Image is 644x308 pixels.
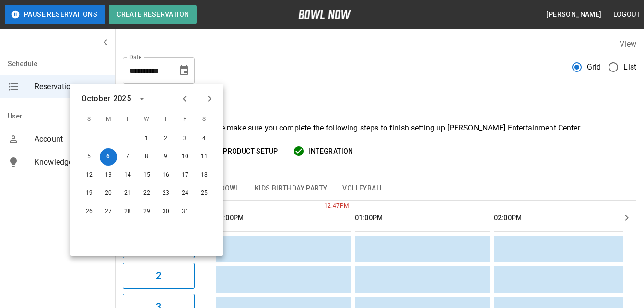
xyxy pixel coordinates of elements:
span: W [138,110,155,129]
span: Integration [308,145,353,157]
button: Oct 17, 2025 [176,166,194,184]
span: S [81,110,98,129]
button: Oct 6, 2025 [100,148,117,166]
button: Pause Reservations [5,5,105,24]
button: Oct 8, 2025 [138,148,155,166]
button: Oct 29, 2025 [138,203,155,220]
th: 12:00PM [216,204,351,232]
button: Oct 2, 2025 [157,130,175,147]
span: 12:47PM [322,201,324,211]
span: Account [35,133,107,145]
button: Oct 15, 2025 [138,166,155,184]
button: Oct 24, 2025 [176,185,194,202]
button: Oct 20, 2025 [100,185,117,202]
button: Oct 26, 2025 [81,203,98,220]
span: Grid [587,61,601,73]
button: Oct 7, 2025 [119,148,136,166]
button: Oct 30, 2025 [157,203,175,220]
button: Oct 19, 2025 [81,185,98,202]
button: Volleyball [335,177,391,200]
button: 2 [123,263,195,289]
span: Knowledge Base [35,156,107,168]
button: Oct 5, 2025 [81,148,98,166]
span: T [157,110,175,129]
span: T [119,110,136,129]
button: Oct 21, 2025 [119,185,136,202]
button: Create Reservation [109,5,197,24]
span: F [176,110,194,129]
button: Oct 28, 2025 [119,203,136,220]
button: Oct 18, 2025 [196,166,213,184]
img: logo [298,10,351,19]
button: Oct 23, 2025 [157,185,175,202]
button: Oct 14, 2025 [119,166,136,184]
h6: 2 [156,268,161,284]
button: Oct 16, 2025 [157,166,175,184]
button: Oct 3, 2025 [176,130,194,147]
span: List [623,61,636,73]
button: Oct 12, 2025 [81,166,98,184]
span: S [196,110,213,129]
span: M [100,110,117,129]
span: Reservations [35,81,107,93]
button: Oct 31, 2025 [176,203,194,220]
div: inventory tabs [123,177,636,200]
button: Logout [609,6,644,24]
button: Next month [201,91,218,107]
button: [PERSON_NAME] [542,6,605,24]
label: View [620,39,636,48]
button: Previous month [176,91,193,107]
button: Oct 25, 2025 [196,185,213,202]
h3: Welcome [123,92,636,118]
button: Choose date, selected date is Oct 6, 2025 [175,61,194,80]
p: Welcome to BowlNow! Please make sure you complete the following steps to finish setting up [PERSO... [123,122,636,134]
button: Oct 22, 2025 [138,185,155,202]
div: October [82,93,110,105]
button: Oct 1, 2025 [138,130,155,147]
th: 01:00PM [355,204,490,232]
div: 2025 [113,93,131,105]
span: Product Setup [223,145,278,157]
button: Oct 10, 2025 [176,148,194,166]
button: Kids Birthday Party [247,177,335,200]
button: Oct 4, 2025 [196,130,213,147]
button: Oct 27, 2025 [100,203,117,220]
button: calendar view is open, switch to year view [134,91,150,107]
button: Oct 11, 2025 [196,148,213,166]
button: Oct 13, 2025 [100,166,117,184]
button: Oct 9, 2025 [157,148,175,166]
